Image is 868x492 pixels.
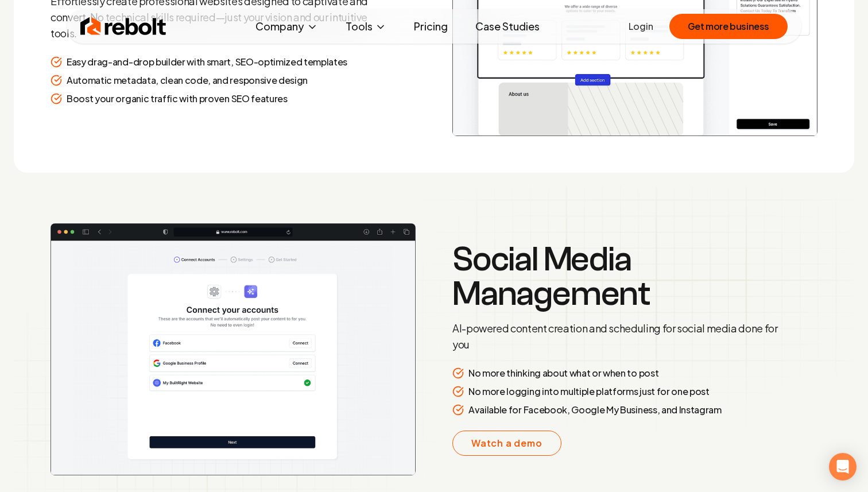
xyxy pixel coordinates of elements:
a: Watch a demo [452,431,561,456]
p: AI-powered content creation and scheduling for social media done for you [452,320,783,352]
p: Available for Facebook, Google My Business, and Instagram [468,403,722,417]
a: Login [629,20,653,33]
p: Automatic metadata, clean code, and responsive design [67,73,308,87]
button: Company [246,15,327,38]
h3: Social Media Management [452,242,783,311]
img: Rebolt Logo [80,15,166,38]
img: Website Preview [51,223,416,475]
a: Pricing [405,15,457,38]
p: Boost your organic traffic with proven SEO features [67,92,288,106]
p: No more logging into multiple platforms just for one post [468,385,710,398]
p: Easy drag-and-drop builder with smart, SEO-optimized templates [67,55,347,69]
div: Open Intercom Messenger [829,453,857,481]
button: Tools [336,15,396,38]
button: Get more business [669,14,788,39]
p: No more thinking about what or when to post [468,366,658,380]
a: Case Studies [466,15,549,38]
